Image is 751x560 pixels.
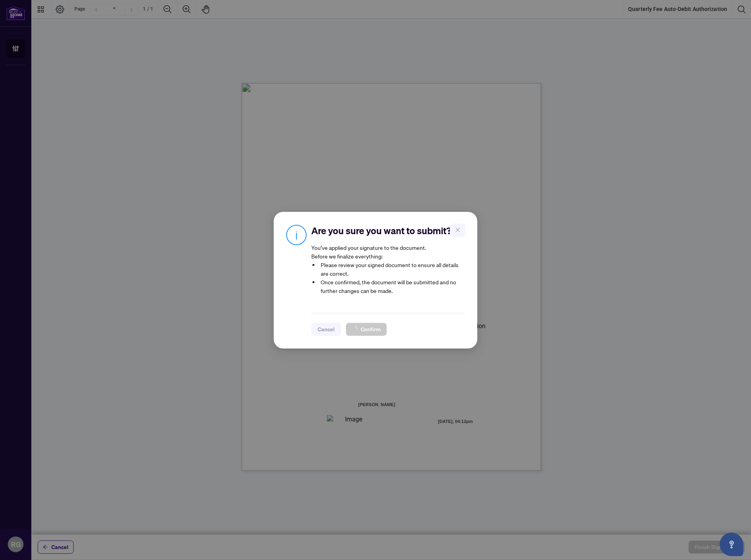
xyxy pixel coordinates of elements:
[311,323,341,336] button: Cancel
[286,224,307,245] img: Info Icon
[319,278,465,295] li: Once confirmed, the document will be submitted and no further changes can be made.
[720,533,743,556] button: Open asap
[319,260,465,278] li: Please review your signed document to ensure all details are correct.
[311,243,465,300] article: You’ve applied your signature to the document. Before we finalize everything:
[311,224,465,237] h2: Are you sure you want to submit?
[346,323,387,336] button: Confirm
